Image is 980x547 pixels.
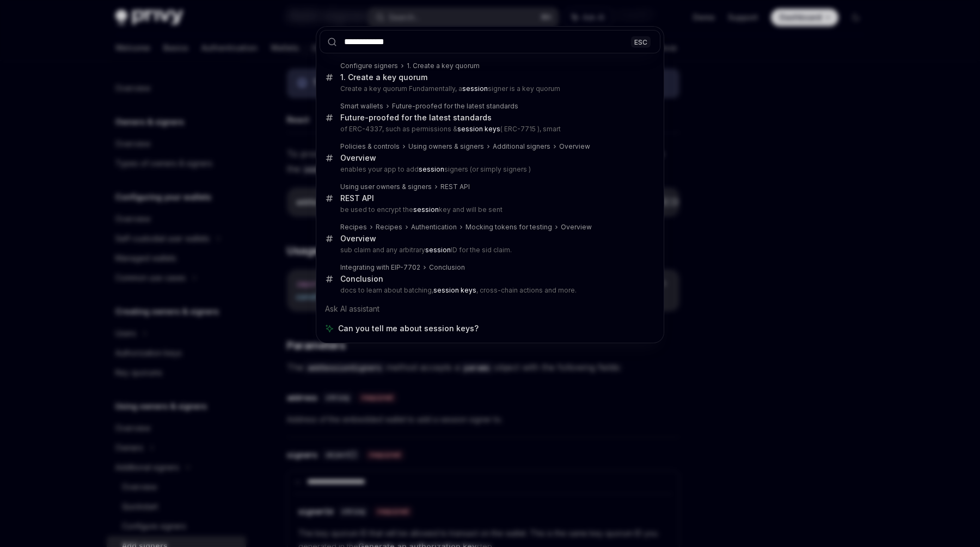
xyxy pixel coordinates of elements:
[338,323,479,334] span: Can you tell me about session keys?
[392,102,518,111] div: Future-proofed for the latest standards
[419,165,444,173] b: session
[340,205,638,214] p: be used to encrypt the key and will be sent
[440,183,470,191] div: REST API
[559,142,590,151] div: Overview
[457,125,500,133] b: session keys
[340,153,376,163] div: Overview
[340,274,383,284] div: Conclusion
[465,223,552,232] div: Mocking tokens for testing
[340,165,638,174] p: enables your app to add signers (or simply signers )
[340,193,374,203] div: REST API
[320,299,660,319] div: Ask AI assistant
[376,223,402,232] div: Recipes
[462,84,488,93] b: session
[433,286,476,294] b: session keys
[340,286,638,295] p: docs to learn about batching, , cross-chain actions and more.
[340,125,638,133] p: of ERC-4337, such as permissions & ( ERC-7715 ), smart
[340,234,376,244] div: Overview
[408,142,484,151] div: Using owners & signers
[407,62,480,70] div: 1. Create a key quorum
[429,263,465,272] div: Conclusion
[340,246,638,254] p: sub claim and any arbitrary ID for the sid claim.
[411,223,457,232] div: Authentication
[340,223,367,232] div: Recipes
[340,62,398,70] div: Configure signers
[340,84,638,93] p: Create a key quorum Fundamentally, a signer is a key quorum
[493,142,550,151] div: Additional signers
[340,102,383,111] div: Smart wallets
[413,205,439,214] b: session
[340,183,432,191] div: Using user owners & signers
[561,223,592,232] div: Overview
[340,72,427,82] div: 1. Create a key quorum
[425,246,451,254] b: session
[340,142,400,151] div: Policies & controls
[340,263,420,272] div: Integrating with EIP-7702
[631,36,651,47] div: ESC
[340,113,492,123] div: Future-proofed for the latest standards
